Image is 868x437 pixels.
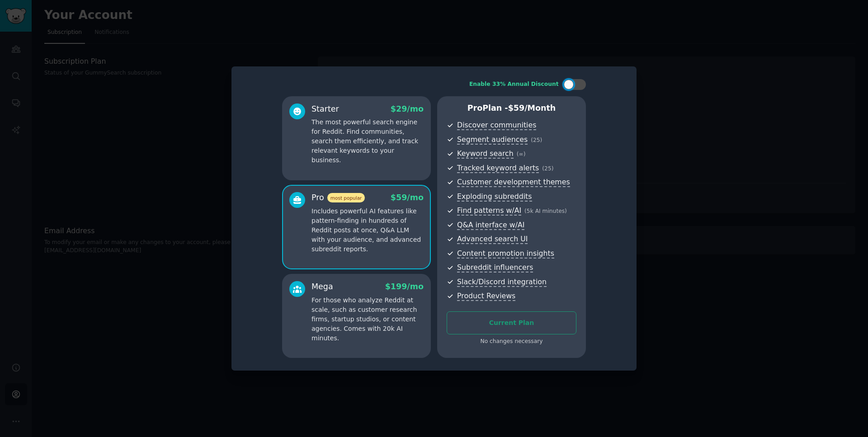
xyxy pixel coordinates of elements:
div: Pro [311,192,365,203]
p: For those who analyze Reddit at scale, such as customer research firms, startup studios, or conte... [311,296,424,343]
span: Content promotion insights [457,249,554,258]
span: Slack/Discord integration [457,277,547,287]
span: Q&A interface w/AI [457,221,524,230]
span: ( 25 ) [542,165,553,172]
span: Tracked keyword alerts [457,164,539,173]
div: Starter [311,103,339,115]
span: Keyword search [457,149,514,159]
span: $ 59 /mo [391,193,424,202]
span: $ 59 /month [508,103,556,113]
span: ( 25 ) [531,137,542,143]
span: Exploding subreddits [457,192,532,202]
span: Subreddit influencers [457,263,533,273]
p: The most powerful search engine for Reddit. Find communities, search them efficiently, and track ... [311,117,424,165]
p: Pro Plan - [447,103,576,114]
span: ( 5k AI minutes ) [524,208,567,214]
div: Enable 33% Annual Discount [469,80,559,89]
div: Mega [311,281,333,292]
span: $ 199 /mo [385,282,424,291]
div: No changes necessary [447,338,576,346]
span: Customer development themes [457,178,570,187]
span: Segment audiences [457,135,528,145]
span: $ 29 /mo [391,104,424,113]
span: Discover communities [457,121,536,130]
span: ( ∞ ) [517,151,526,157]
span: Product Reviews [457,291,515,301]
span: most popular [327,193,365,202]
span: Find patterns w/AI [457,206,521,216]
p: Includes powerful AI features like pattern-finding in hundreds of Reddit posts at once, Q&A LLM w... [311,207,424,254]
span: Advanced search UI [457,235,528,244]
